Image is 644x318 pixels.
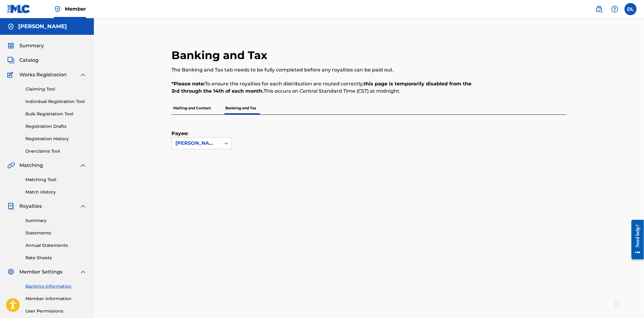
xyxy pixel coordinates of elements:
h2: Banking and Tax [171,48,270,62]
div: Help [609,3,621,15]
div: Drag [616,295,619,313]
span: Member Settings [19,268,62,276]
a: Statements [25,230,87,236]
img: Top Rightsholder [54,5,61,13]
label: Payee: [171,130,202,137]
p: To ensure the royalties for each distribution are routed correctly, This occurs on Central Standa... [171,80,476,95]
img: MLC Logo [7,5,31,13]
p: Banking and Tax [224,102,258,114]
img: search [596,5,603,13]
img: Matching [7,162,15,169]
iframe: Chat Widget [614,289,644,318]
a: User Permissions [25,308,87,314]
img: help [611,5,619,13]
h5: DANIEL LOWNEY [18,23,67,30]
span: Works Registration [19,71,67,78]
a: Claiming Tool [25,86,87,92]
p: The Banking and Tax tab needs to be fully completed before any royalties can be paid out. [171,66,476,74]
span: Royalties [19,203,42,210]
img: Accounts [7,23,15,30]
div: [PERSON_NAME] [175,140,217,147]
img: expand [79,162,87,169]
img: Summary [7,42,15,49]
div: User Menu [625,3,637,15]
a: Rate Sheets [25,255,87,261]
span: Matching [19,162,43,169]
a: SummarySummary [7,42,44,49]
a: Match History [25,189,87,195]
img: expand [79,268,87,276]
a: Bulk Registration Tool [25,111,87,117]
span: Member [65,5,86,12]
img: Catalog [7,57,15,64]
a: Member Information [25,296,87,302]
iframe: Resource Center [627,215,644,264]
img: expand [79,71,87,78]
a: Registration History [25,136,87,142]
a: Registration Drafts [25,123,87,130]
img: Works Registration [7,71,15,78]
span: Catalog [19,57,38,64]
a: Matching Tool [25,177,87,183]
a: Overclaims Tool [25,148,87,154]
span: Summary [19,42,44,49]
img: Royalties [7,203,15,210]
p: Mailing and Contact [171,102,213,114]
img: Member Settings [7,268,15,276]
a: Summary [25,217,87,224]
a: Banking Information [25,283,87,290]
strong: *Please note: [171,81,205,87]
a: Annual Statements [25,242,87,249]
a: Public Search [593,3,605,15]
a: Individual Registration Tool [25,98,87,105]
a: CatalogCatalog [7,57,38,64]
img: expand [79,203,87,210]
